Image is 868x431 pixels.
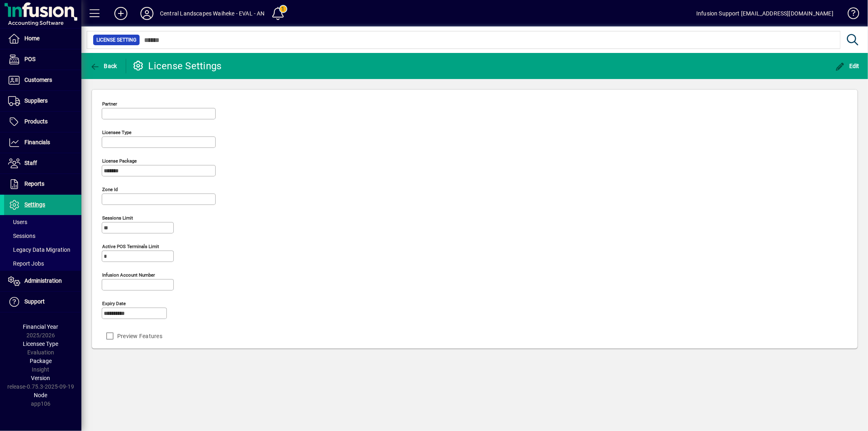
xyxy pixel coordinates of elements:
[833,59,862,73] button: Edit
[23,341,59,347] span: Licensee Type
[23,323,59,330] span: Financial Year
[102,301,126,306] mat-label: Expiry date
[24,201,45,208] span: Settings
[835,63,860,69] span: Edit
[4,174,81,194] a: Reports
[102,130,131,135] mat-label: Licensee Type
[30,358,52,364] span: Package
[88,59,119,73] button: Back
[34,392,48,398] span: Node
[24,160,37,166] span: Staff
[4,257,81,270] a: Report Jobs
[4,70,81,90] a: Customers
[4,271,81,291] a: Administration
[8,260,44,267] span: Report Jobs
[134,6,160,21] button: Profile
[90,63,117,69] span: Back
[4,49,81,70] a: POS
[24,277,62,284] span: Administration
[4,215,81,229] a: Users
[102,158,137,164] mat-label: License Package
[24,298,45,305] span: Support
[81,59,126,73] app-page-header-button: Back
[8,233,35,239] span: Sessions
[31,375,50,381] span: Version
[4,91,81,111] a: Suppliers
[102,215,133,221] mat-label: Sessions Limit
[24,56,35,62] span: POS
[4,29,81,49] a: Home
[24,139,50,145] span: Financials
[696,7,833,20] div: Infusion Support [EMAIL_ADDRESS][DOMAIN_NAME]
[102,101,117,107] mat-label: Partner
[4,292,81,312] a: Support
[24,118,48,125] span: Products
[24,97,48,104] span: Suppliers
[8,219,27,225] span: Users
[24,77,52,83] span: Customers
[4,229,81,243] a: Sessions
[102,244,159,249] mat-label: Active POS Terminals Limit
[108,6,134,21] button: Add
[4,243,81,257] a: Legacy Data Migration
[24,35,39,42] span: Home
[102,272,155,278] mat-label: Infusion account number
[132,59,222,73] div: License Settings
[96,36,136,44] span: License Setting
[8,246,70,253] span: Legacy Data Migration
[24,180,44,187] span: Reports
[842,2,858,28] a: Knowledge Base
[160,7,265,20] div: Central Landscapes Waiheke - EVAL - AN
[4,132,81,153] a: Financials
[4,153,81,174] a: Staff
[4,112,81,132] a: Products
[102,187,118,192] mat-label: Zone Id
